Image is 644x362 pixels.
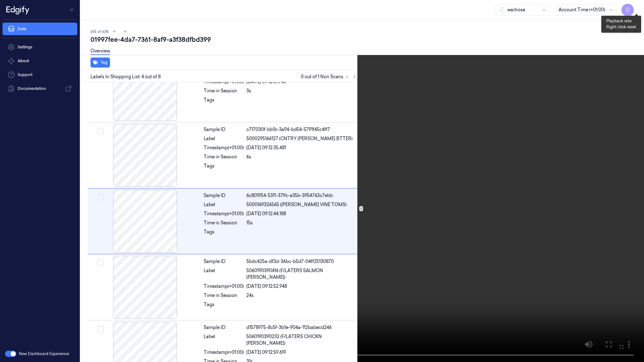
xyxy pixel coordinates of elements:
[246,333,357,347] span: 5060190390232 (F/LATERS CHICKN [PERSON_NAME])
[91,74,161,80] span: Labels In Shopping List: 4 out of 8
[204,267,244,281] div: Label
[97,326,104,332] button: Select row
[621,4,634,16] button: C
[204,333,244,347] div: Label
[204,145,244,151] div: Timestamp (+01:00)
[204,211,244,217] div: Timestamp (+01:00)
[97,260,104,266] button: Select row
[204,126,244,133] div: Sample ID
[67,5,77,15] button: Toggle Navigation
[246,192,357,199] div: 6c801954-5311-379c-a35b-3954763c7ebb
[204,283,244,290] div: Timestamp (+01:00)
[204,258,244,265] div: Sample ID
[204,324,244,331] div: Sample ID
[246,154,357,160] div: 6s
[91,29,108,34] span: 615 of 678
[91,48,110,55] a: Overview
[204,88,244,94] div: Time in Session
[204,220,244,226] div: Time in Session
[246,145,357,151] div: [DATE] 09:12:35.481
[204,79,244,85] div: Timestamp (+01:00)
[97,128,104,134] button: Select row
[204,229,244,239] div: Tags
[204,97,244,107] div: Tags
[246,79,357,85] div: [DATE] 09:12:31.745
[3,41,77,53] a: Settings
[204,349,244,356] div: Timestamp (+01:00)
[246,126,357,133] div: c717030f-bb1b-3a94-bd54-5791f45c4ff7
[204,301,244,311] div: Tags
[246,211,357,217] div: [DATE] 09:12:44.188
[97,194,104,200] button: Select row
[204,154,244,160] div: Time in Session
[246,220,357,226] div: 15s
[301,73,358,80] span: 0 out of 1 Non Scans
[3,69,77,81] a: Support
[246,258,357,265] div: 5bdc425a-df3d-36bc-b5d7-04ff25130870
[246,349,357,356] div: [DATE] 09:12:59.619
[204,135,244,142] div: Label
[204,163,244,173] div: Tags
[246,267,357,281] span: 5060190390416 (F/LATERS SALMON [PERSON_NAME])
[204,192,244,199] div: Sample ID
[3,23,77,35] a: Data
[246,292,357,299] div: 24s
[246,135,353,142] span: 5000295166127 (CNTRY [PERSON_NAME] BTTER)
[91,35,639,44] div: 01997fee-4da7-7361-8af9-a3f38dfbd399
[204,292,244,299] div: Time in Session
[246,88,357,94] div: 3s
[246,201,347,208] span: 5000169326565 ([PERSON_NAME] VINE TOMS)
[246,283,357,290] div: [DATE] 09:12:52.948
[204,201,244,208] div: Label
[3,82,77,95] a: Documentation
[246,324,357,331] div: d1578975-8c5f-3b1e-904a-112babecd246
[3,55,77,67] button: About
[91,58,110,68] button: Tag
